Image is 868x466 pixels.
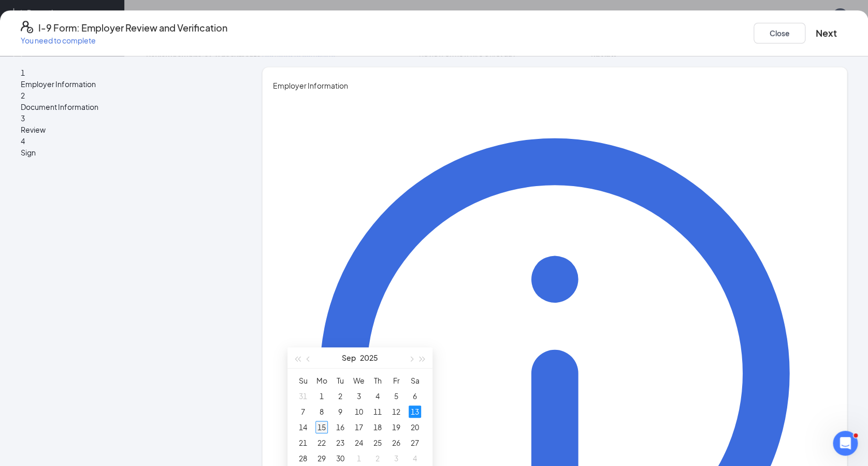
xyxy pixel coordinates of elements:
[315,452,328,464] div: 29
[387,373,406,388] th: Fr
[371,452,384,464] div: 2
[409,436,421,449] div: 27
[297,421,309,433] div: 14
[387,388,406,404] td: 2025-09-05
[315,421,328,433] div: 15
[368,373,387,388] th: Th
[331,450,350,466] td: 2025-09-30
[350,373,368,388] th: We
[409,452,421,464] div: 4
[331,388,350,404] td: 2025-09-02
[331,419,350,435] td: 2025-09-16
[312,435,331,450] td: 2025-09-22
[294,388,312,404] td: 2025-08-31
[350,435,368,450] td: 2025-09-24
[368,419,387,435] td: 2025-09-18
[297,405,309,418] div: 7
[334,421,346,433] div: 16
[406,419,424,435] td: 2025-09-20
[833,431,858,456] iframe: Intercom live chat
[350,388,368,404] td: 2025-09-03
[315,405,328,418] div: 8
[387,450,406,466] td: 2025-10-03
[353,436,365,449] div: 24
[21,35,227,46] p: You need to complete
[390,405,402,418] div: 12
[297,452,309,464] div: 28
[294,435,312,450] td: 2025-09-21
[409,405,421,418] div: 13
[406,450,424,466] td: 2025-10-04
[390,452,402,464] div: 3
[21,91,25,100] span: 2
[21,101,227,112] span: Document Information
[371,421,384,433] div: 18
[350,450,368,466] td: 2025-10-01
[353,452,365,464] div: 1
[294,373,312,388] th: Su
[331,373,350,388] th: Tu
[312,450,331,466] td: 2025-09-29
[387,435,406,450] td: 2025-09-26
[294,450,312,466] td: 2025-09-28
[294,419,312,435] td: 2025-09-14
[390,421,402,433] div: 19
[368,388,387,404] td: 2025-09-04
[312,419,331,435] td: 2025-09-15
[409,421,421,433] div: 20
[390,390,402,402] div: 5
[331,404,350,419] td: 2025-09-09
[21,68,25,77] span: 1
[350,404,368,419] td: 2025-09-10
[387,419,406,435] td: 2025-09-19
[371,405,384,418] div: 11
[353,405,365,418] div: 10
[21,124,227,135] span: Review
[312,388,331,404] td: 2025-09-01
[21,147,227,158] span: Sign
[334,405,346,418] div: 9
[409,390,421,402] div: 6
[371,436,384,449] div: 25
[334,452,346,464] div: 30
[342,347,356,368] button: Sep
[350,419,368,435] td: 2025-09-17
[21,78,227,90] span: Employer Information
[334,390,346,402] div: 2
[38,21,227,35] h4: I-9 Form: Employer Review and Verification
[387,404,406,419] td: 2025-09-12
[360,347,378,368] button: 2025
[297,390,309,402] div: 31
[406,404,424,419] td: 2025-09-13
[21,136,25,146] span: 4
[273,80,836,91] span: Employer Information
[297,436,309,449] div: 21
[315,390,328,402] div: 1
[406,388,424,404] td: 2025-09-06
[331,435,350,450] td: 2025-09-23
[21,114,25,123] span: 3
[353,421,365,433] div: 17
[390,436,402,449] div: 26
[353,390,365,402] div: 3
[406,373,424,388] th: Sa
[406,435,424,450] td: 2025-09-27
[334,436,346,449] div: 23
[312,373,331,388] th: Mo
[368,404,387,419] td: 2025-09-11
[21,21,33,33] svg: FormI9EVerifyIcon
[371,390,384,402] div: 4
[368,450,387,466] td: 2025-10-02
[368,435,387,450] td: 2025-09-25
[754,23,805,44] button: Close
[816,26,837,40] button: Next
[315,436,328,449] div: 22
[294,404,312,419] td: 2025-09-07
[312,404,331,419] td: 2025-09-08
